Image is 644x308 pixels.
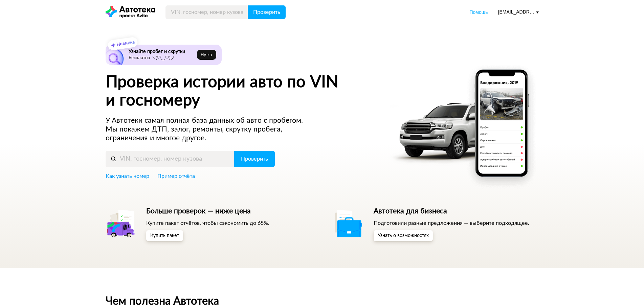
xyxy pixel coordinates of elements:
span: Проверить [241,156,268,162]
strong: Новинка [116,40,135,47]
button: Проверить [234,151,275,167]
input: VIN, госномер, номер кузова [106,151,235,167]
button: Купить пакет [146,230,183,241]
p: Подготовили разные предложения — выберите подходящее. [374,219,529,227]
span: Узнать о возможностях [378,233,429,238]
h5: Автотека для бизнеса [374,207,529,216]
h6: Узнайте пробег и скрутки [129,49,195,55]
span: Помощь [469,9,488,15]
button: Проверить [248,5,286,19]
button: Узнать о возможностях [374,230,433,241]
input: VIN, госномер, номер кузова [165,5,248,19]
a: Пример отчёта [157,172,195,180]
a: Помощь [469,9,488,16]
h1: Проверка истории авто по VIN и госномеру [106,73,381,110]
div: [EMAIL_ADDRESS][DOMAIN_NAME] [498,9,539,15]
p: У Автотеки самая полная база данных об авто с пробегом. Мы покажем ДТП, залог, ремонты, скрутку п... [106,116,316,143]
p: Бесплатно ヽ(♡‿♡)ノ [129,55,195,61]
a: Как узнать номер [106,172,149,180]
h5: Больше проверок — ниже цена [146,207,269,216]
span: Проверить [253,9,280,15]
h2: Чем полезна Автотека [106,295,539,307]
p: Купите пакет отчётов, чтобы сэкономить до 65%. [146,219,269,227]
span: Ну‑ка [201,52,212,57]
span: Купить пакет [150,233,179,238]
